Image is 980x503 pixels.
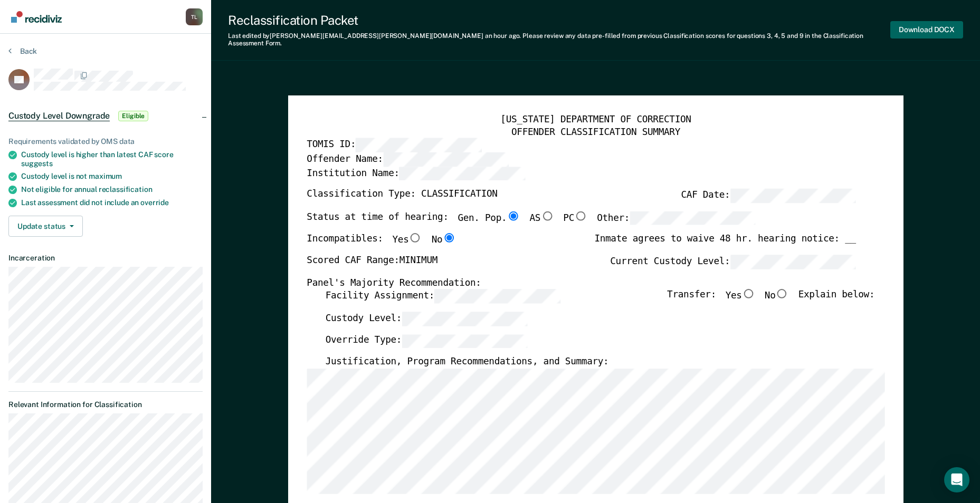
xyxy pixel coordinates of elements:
[325,334,527,348] label: Override Type:
[8,254,203,263] dt: Incarceration
[399,166,525,180] input: Institution Name:
[574,211,588,220] input: PC
[458,211,520,225] label: Gen. Pop.
[325,289,560,303] label: Facility Assignment:
[402,334,527,348] input: Override Type:
[485,32,520,40] span: an hour ago
[8,46,37,56] button: Back
[228,32,890,47] div: Last edited by [PERSON_NAME][EMAIL_ADDRESS][PERSON_NAME][DOMAIN_NAME] . Please review any data pr...
[8,137,203,146] div: Requirements validated by OMS data
[944,467,969,492] div: Open Intercom Messenger
[89,172,122,180] span: maximum
[356,138,481,152] input: TOMIS ID:
[21,185,203,194] div: Not eligible for annual
[307,152,509,166] label: Offender Name:
[8,216,83,237] button: Update status
[681,189,855,203] label: CAF Date:
[730,189,855,203] input: CAF Date:
[307,138,481,152] label: TOMIS ID:
[529,211,554,225] label: AS
[325,312,527,326] label: Custody Level:
[186,8,203,25] div: T L
[307,166,525,180] label: Institution Name:
[307,189,497,203] label: Classification Type: CLASSIFICATION
[408,233,422,243] input: Yes
[383,152,509,166] input: Offender Name:
[741,289,755,298] input: Yes
[307,211,755,233] div: Status at time of hearing:
[442,233,456,243] input: No
[99,185,153,194] span: reclassification
[507,211,520,220] input: Gen. Pop.
[325,356,608,368] label: Justification, Program Recommendations, and Summary:
[765,289,789,303] label: No
[21,198,203,207] div: Last assessment did not include an
[307,233,456,255] div: Incompatibles:
[11,11,62,23] img: Recidiviz
[597,211,755,225] label: Other:
[392,233,422,246] label: Yes
[8,400,203,409] dt: Relevant Information for Classification
[540,211,554,220] input: AS
[730,255,855,269] input: Current Custody Level:
[140,198,169,207] span: override
[610,255,856,269] label: Current Custody Level:
[890,21,963,38] button: Download DOCX
[725,289,755,303] label: Yes
[307,277,856,289] div: Panel's Majority Recommendation:
[21,159,53,168] span: suggests
[434,289,560,303] input: Facility Assignment:
[186,8,203,25] button: Profile dropdown button
[307,114,884,126] div: [US_STATE] DEPARTMENT OF CORRECTION
[307,126,884,138] div: OFFENDER CLASSIFICATION SUMMARY
[402,312,527,326] input: Custody Level:
[118,111,148,121] span: Eligible
[431,233,455,246] label: No
[307,255,437,269] label: Scored CAF Range: MINIMUM
[667,289,874,311] div: Transfer: Explain below:
[563,211,587,225] label: PC
[8,111,110,121] span: Custody Level Downgrade
[21,150,203,168] div: Custody level is higher than latest CAF score
[228,13,890,28] div: Reclassification Packet
[594,233,855,255] div: Inmate agrees to waive 48 hr. hearing notice: __
[21,172,203,181] div: Custody level is not
[630,211,755,225] input: Other:
[775,289,789,298] input: No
